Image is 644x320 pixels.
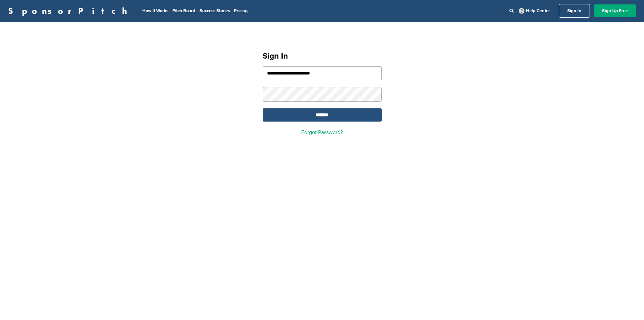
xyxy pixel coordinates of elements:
a: How It Works [142,8,168,14]
a: Sign Up Free [594,4,636,17]
a: Pitch Board [172,8,195,14]
a: Forgot Password? [301,129,343,136]
h1: Sign In [263,50,382,62]
a: Help Center [518,7,551,15]
a: Sign In [559,4,590,18]
a: SponsorPitch [8,6,132,15]
a: Pricing [234,8,248,14]
a: Success Stories [199,8,230,14]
